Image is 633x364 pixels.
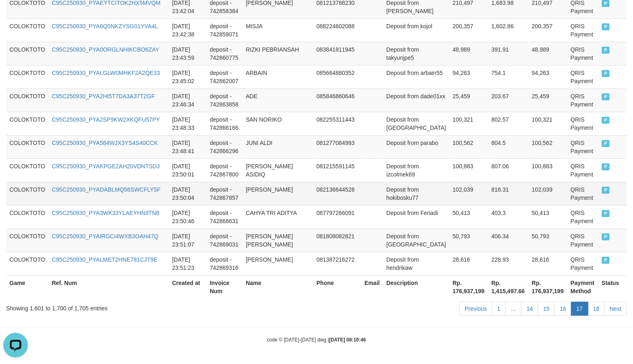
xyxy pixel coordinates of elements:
a: 16 [554,302,572,316]
td: 102,039 [529,182,567,205]
td: QRIS Payment [567,112,599,135]
td: deposit - 742868631 [206,205,242,228]
a: Next [604,302,627,316]
span: PAID [602,163,610,170]
span: PAID [602,117,610,124]
td: COLOKTOTO [6,252,49,275]
td: Deposit from hendrikaw [383,252,450,275]
td: 50,413 [529,205,567,228]
td: COLOKTOTO [6,42,49,65]
td: 102,039 [450,182,488,205]
td: 100,883 [450,158,488,182]
td: 081808082821 [313,228,361,252]
td: 081387216272 [313,252,361,275]
th: Rp. 176,937,199 [529,275,567,298]
a: C95C250930_PYADABLMQ56SWCFLY5F [52,186,161,193]
td: 100,562 [529,135,567,158]
td: 087797266091 [313,205,361,228]
td: JUNI ALDI [242,135,313,158]
td: [PERSON_NAME] [242,182,313,205]
td: 082136644528 [313,182,361,205]
a: C95C250930_PYA2SP9KW2XKQFU57PY [52,116,160,123]
td: 100,883 [529,158,567,182]
a: … [505,302,522,316]
td: 228.93 [488,252,529,275]
td: deposit - 742859071 [206,18,242,42]
td: deposit - 742867800 [206,158,242,182]
a: C95C250930_PYA0ORGLNHIKCBO6ZAY [52,46,160,53]
td: deposit - 742862007 [206,65,242,88]
th: Invoice Num [206,275,242,298]
span: PAID [602,187,610,194]
span: PAID [602,210,610,217]
td: Deposit from izcolmek69 [383,158,450,182]
td: COLOKTOTO [6,182,49,205]
td: Deposit from dade01xx [383,88,450,112]
td: [DATE] 23:50:46 [169,205,206,228]
span: PAID [602,70,610,77]
td: RIZKI PEBRIANSAH [242,42,313,65]
td: 203.67 [488,88,529,112]
a: C95C250930_PYALGLW0MHKF2A2QE33 [52,70,160,76]
td: 804.5 [488,135,529,158]
span: PAID [602,233,610,240]
td: 406.34 [488,228,529,252]
td: ADE [242,88,313,112]
td: deposit - 742866296 [206,135,242,158]
th: Payment Method [567,275,599,298]
td: COLOKTOTO [6,112,49,135]
td: QRIS Payment [567,88,599,112]
td: [DATE] 23:50:04 [169,182,206,205]
td: 94,263 [529,65,567,88]
button: Open LiveChat chat widget [3,3,28,28]
td: QRIS Payment [567,42,599,65]
td: 085846860646 [313,88,361,112]
td: [DATE] 23:43:59 [169,42,206,65]
td: QRIS Payment [567,252,599,275]
td: Deposit from parabo [383,135,450,158]
th: Rp. 176,937,199 [450,275,488,298]
span: PAID [602,93,610,100]
td: COLOKTOTO [6,88,49,112]
td: 403.3 [488,205,529,228]
td: [DATE] 23:45:02 [169,65,206,88]
a: 1 [492,302,506,316]
td: [PERSON_NAME] [PERSON_NAME] [242,228,313,252]
a: C95C250930_PYALMET2HNE781CJT9E [52,256,158,263]
td: deposit - 742869031 [206,228,242,252]
td: 802.57 [488,112,529,135]
td: 100,562 [450,135,488,158]
td: COLOKTOTO [6,135,49,158]
a: 14 [521,302,538,316]
a: C95C250930_PYA6Q5NKZYSG01YVA4L [52,23,158,29]
td: 48,989 [450,42,488,65]
td: 200,357 [529,18,567,42]
td: [DATE] 23:48:33 [169,112,206,135]
span: PAID [602,47,610,54]
td: COLOKTOTO [6,158,49,182]
td: SAN NORIKO [242,112,313,135]
td: COLOKTOTO [6,65,49,88]
td: 081215591145 [313,158,361,182]
td: 085664880352 [313,65,361,88]
td: ARBAIN [242,65,313,88]
small: code © [DATE]-[DATE] dwg | [267,337,366,343]
th: Description [383,275,450,298]
th: Ref. Num [49,275,169,298]
td: Deposit from hokibosku77 [383,182,450,205]
a: 15 [538,302,555,316]
td: [DATE] 23:51:23 [169,252,206,275]
th: Name [242,275,313,298]
th: Email [361,275,383,298]
td: 28,616 [529,252,567,275]
a: 17 [571,302,588,316]
td: 94,263 [450,65,488,88]
td: 48,989 [529,42,567,65]
td: QRIS Payment [567,182,599,205]
td: 816.31 [488,182,529,205]
td: [DATE] 23:48:41 [169,135,206,158]
td: 100,321 [529,112,567,135]
th: Rp. 1,415,497.66 [488,275,529,298]
a: C95C250930_PYA2HI5T7DA3A37TZGF [52,93,155,99]
a: C95C250930_PYAIRGCI4WXB3OAH47Q [52,233,158,240]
